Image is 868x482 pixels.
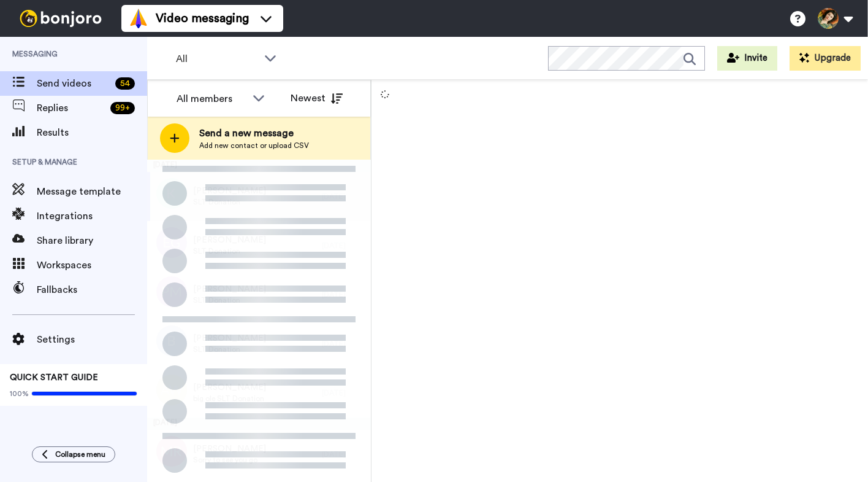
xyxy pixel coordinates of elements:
span: Message template [37,184,147,199]
span: Workspaces [37,258,147,273]
div: 99 + [110,102,135,114]
div: 54 [115,77,135,90]
button: Invite [717,46,777,71]
span: Add new contact or upload CSV [199,141,309,150]
img: pm.png [156,276,187,307]
img: b.png [156,325,187,356]
div: [DATE] [322,192,365,201]
span: [PERSON_NAME] [193,234,266,246]
img: eg.png [156,227,187,258]
span: Settings [37,332,147,347]
span: SLT Donation [193,295,266,305]
span: [PERSON_NAME] [193,443,266,455]
span: [PERSON_NAME] [193,283,266,295]
span: Video messaging [156,10,249,27]
div: All members [177,91,246,106]
div: [DATE] [147,160,371,172]
span: Share library [37,233,147,248]
span: Send a new message [199,126,309,141]
img: vm-color.svg [129,9,148,28]
span: Results [37,125,147,140]
span: 100% [10,389,29,398]
img: k.png [156,178,187,209]
span: SLT Donation [193,344,266,354]
img: aw.png [156,375,187,405]
span: [PERSON_NAME] [193,381,266,394]
span: Replies [37,101,105,115]
span: [PERSON_NAME] [193,332,266,344]
button: Collapse menu [32,446,115,462]
span: QUICK START GUIDE [10,373,98,382]
span: [PERSON_NAME] [193,185,266,197]
img: mr.png [156,436,187,467]
img: bj-logo-header-white.svg [15,10,107,27]
div: [DATE] [322,290,365,300]
span: Integrations [37,209,147,224]
div: [DATE] [322,241,365,251]
span: Collapse menu [55,449,105,459]
button: Newest [281,86,352,111]
span: Fallbacks [37,282,147,297]
div: [DATE] [322,339,365,349]
span: Send videos [37,76,110,91]
span: big ole SLT Donation [193,394,266,403]
span: Sorry to see you go [193,455,266,465]
div: [DATE] [322,449,365,459]
span: All [176,52,258,66]
div: [DATE] [147,418,371,430]
div: [DATE] [322,388,365,398]
button: Upgrade [790,46,861,71]
span: SLT Donation [193,197,266,207]
span: SLT Donation [193,246,266,256]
